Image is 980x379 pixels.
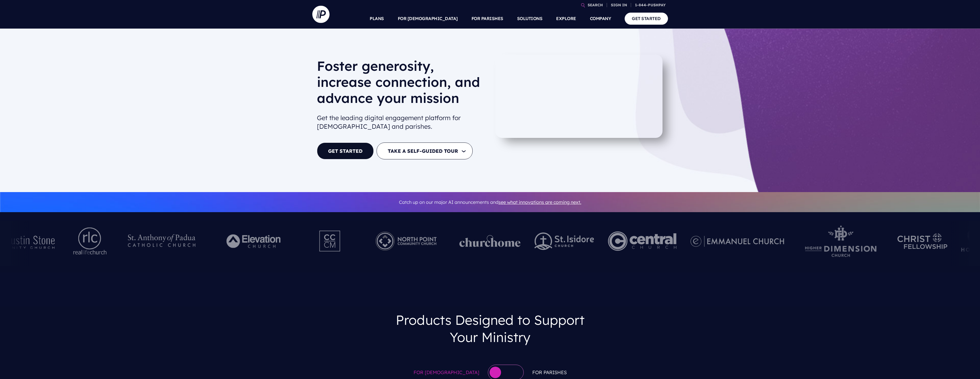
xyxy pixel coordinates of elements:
img: Pushpay_Logo__CCM [307,225,353,257]
a: GET STARTED [317,142,374,159]
span: For Parishes [532,368,567,377]
h1: Foster generosity, increase connection, and advance your mission [317,58,486,111]
a: see what innovations are coming next. [498,199,581,205]
img: RLChurchpng-01 [72,225,108,257]
img: HD-logo-white-2 [798,225,884,257]
a: COMPANY [590,9,611,29]
a: PLANS [370,9,384,29]
img: pp_logos_2 [535,233,594,250]
a: FOR PARISHES [472,9,503,29]
span: For [DEMOGRAPHIC_DATA] [414,368,479,377]
img: Pushpay_Logo__NorthPoint [367,225,446,257]
h2: Get the leading digital engagement platform for [DEMOGRAPHIC_DATA] and parishes. [317,111,486,134]
button: TAKE A SELF-GUIDED TOUR [377,142,473,159]
img: Central Church Henderson NV [608,225,677,257]
a: EXPLORE [556,9,576,29]
a: FOR [DEMOGRAPHIC_DATA] [398,9,458,29]
a: GET STARTED [625,13,668,24]
img: pp_logos_3 [690,236,784,247]
img: pp_logos_1 [459,235,521,247]
a: SOLUTIONS [517,9,543,29]
img: Pushpay_Logo__Elevation [215,225,294,257]
h3: Products Designed to Support Your Ministry [383,307,598,350]
img: pp_logos_4 [897,233,947,249]
p: Catch up on our major AI announcements and [317,196,663,209]
img: Pushpay_Logo__StAnthony [122,225,201,257]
